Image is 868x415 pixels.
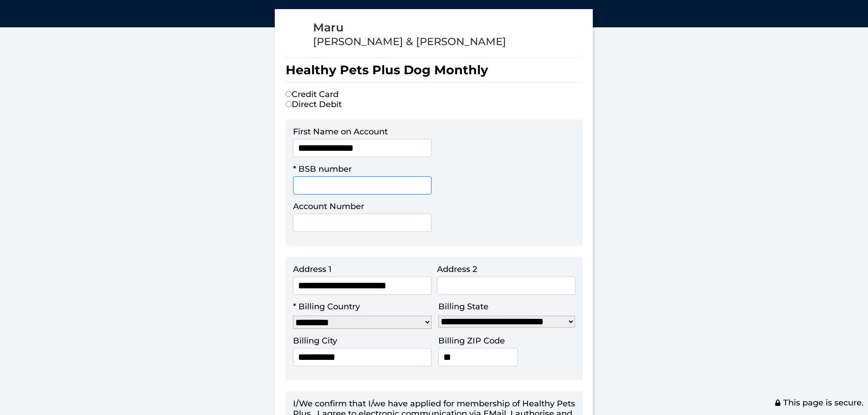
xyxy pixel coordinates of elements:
[293,164,352,174] label: * BSB number
[286,89,339,99] label: Credit Card
[438,336,505,346] label: Billing ZIP Code
[313,35,506,48] div: [PERSON_NAME] & [PERSON_NAME]
[286,57,582,82] h1: Healthy Pets Plus Dog Monthly
[293,336,337,346] label: Billing City
[293,201,364,211] label: Account Number
[286,99,342,109] label: Direct Debit
[438,302,488,312] label: Billing State
[293,302,360,312] label: * Billing Country
[293,127,388,137] label: First Name on Account
[437,264,477,274] label: Address 2
[293,264,332,274] label: Address 1
[774,398,863,408] span: This page is secure.
[313,20,506,35] div: Maru
[286,91,292,97] input: Credit Card
[286,101,292,107] input: Direct Debit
